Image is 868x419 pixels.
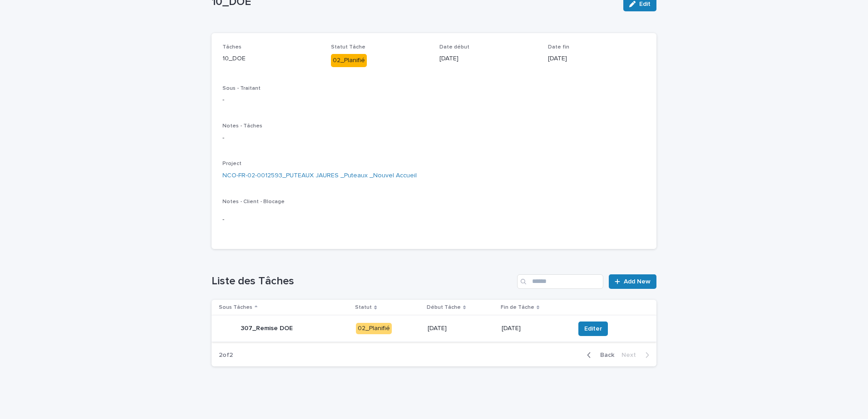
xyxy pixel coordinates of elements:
p: 307_Remise DOE [241,325,293,332]
div: 02_Planifié [331,54,367,67]
p: 10_DOE [222,54,320,63]
p: Fin de Tâche [501,302,534,312]
p: Sous Tâches [219,302,252,312]
span: Statut Tâche [331,44,365,50]
p: [DATE] [439,54,537,63]
p: Statut [355,302,372,312]
button: Back [580,351,618,359]
span: Back [595,352,614,358]
span: Project [222,161,242,166]
p: - [222,133,646,143]
tr: 307_Remise DOE02_Planifié[DATE][DATE]Editer [212,316,656,342]
span: Notes - Client - Blocage [222,199,285,205]
p: [DATE] [548,54,646,63]
a: NCO-FR-02-0012593_PUTEAUX JAURES _Puteaux _Nouvel Accueil [222,171,417,180]
h1: Liste des Tâches [212,275,513,288]
span: Date début [439,44,469,50]
span: Editer [584,324,602,333]
p: [DATE] [502,325,567,332]
span: Sous - Traitant [222,86,261,91]
p: Début Tâche [427,302,461,312]
button: Next [618,351,656,359]
div: 02_Planifié [356,323,392,334]
span: Date fin [548,44,569,50]
button: Editer [578,322,608,336]
input: Search [517,274,603,289]
p: - [222,215,646,224]
p: - [222,95,646,105]
span: Add New [624,278,651,285]
p: [DATE] [428,325,494,332]
span: Edit [639,1,651,7]
span: Tâches [222,44,242,50]
span: Next [621,352,641,358]
span: Notes - Tâches [222,123,262,129]
a: Add New [609,274,656,289]
p: 2 of 2 [212,344,240,366]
